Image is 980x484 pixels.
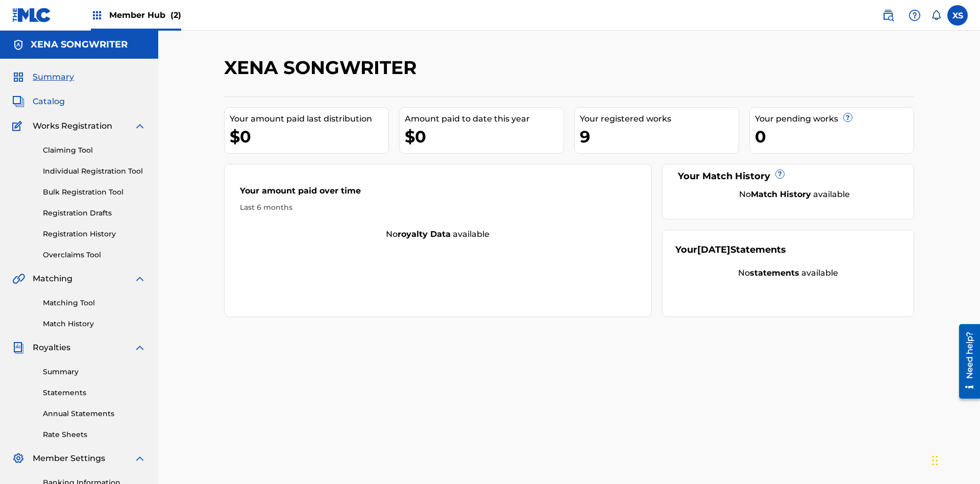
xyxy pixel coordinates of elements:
img: expand [134,452,146,465]
span: Member Hub [109,9,181,21]
a: Registration History [43,229,146,239]
img: Works Registration [12,120,26,132]
strong: royalty data [398,229,451,239]
iframe: Chat Widget [929,435,980,484]
img: expand [134,342,146,354]
a: Registration Drafts [43,208,146,219]
img: expand [134,273,146,285]
span: Royalties [33,342,70,354]
img: Royalties [12,342,24,354]
div: Help [904,5,925,26]
strong: statements [750,268,799,278]
span: (2) [170,10,181,20]
div: $0 [230,125,388,148]
div: 0 [755,125,914,148]
a: CatalogCatalog [12,95,65,108]
a: Claiming Tool [43,145,146,156]
span: Catalog [33,95,65,108]
span: ? [776,170,784,178]
img: MLC Logo [12,8,52,22]
div: No available [675,267,901,279]
div: $0 [405,125,563,148]
iframe: Resource Center [951,320,980,404]
div: Drag [932,445,938,476]
span: Matching [33,273,72,285]
h5: XENA SONGWRITER [31,39,128,51]
a: Match History [43,319,146,329]
div: No available [225,228,651,240]
div: User Menu [947,5,968,26]
img: Catalog [12,95,24,108]
a: Bulk Registration Tool [43,187,146,198]
span: [DATE] [697,244,730,255]
span: Summary [33,71,74,83]
img: expand [134,120,146,132]
img: Matching [12,273,25,285]
div: 9 [580,125,739,148]
div: Your pending works [755,113,914,125]
div: Your Statements [675,243,786,257]
div: Notifications [931,10,941,20]
div: Last 6 months [240,202,636,213]
a: Statements [43,388,146,398]
a: SummarySummary [12,71,74,83]
div: No available [688,188,901,201]
img: Accounts [12,39,24,51]
a: Annual Statements [43,408,146,419]
a: Public Search [878,5,898,26]
img: help [909,9,921,21]
span: Member Settings [33,452,105,465]
a: Rate Sheets [43,429,146,440]
img: Top Rightsholders [91,9,103,21]
div: Amount paid to date this year [405,113,563,125]
div: Your Match History [675,170,901,183]
strong: Match History [751,189,811,199]
img: Member Settings [12,452,24,465]
img: search [882,9,894,21]
a: Matching Tool [43,298,146,308]
span: ? [844,113,852,122]
div: Your amount paid over time [240,185,636,202]
a: Overclaims Tool [43,250,146,260]
div: Your registered works [580,113,739,125]
a: Individual Registration Tool [43,166,146,177]
img: Summary [12,71,24,83]
a: Summary [43,367,146,377]
div: Your amount paid last distribution [230,113,388,125]
h2: XENA SONGWRITER [224,56,422,79]
span: Works Registration [33,120,112,132]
